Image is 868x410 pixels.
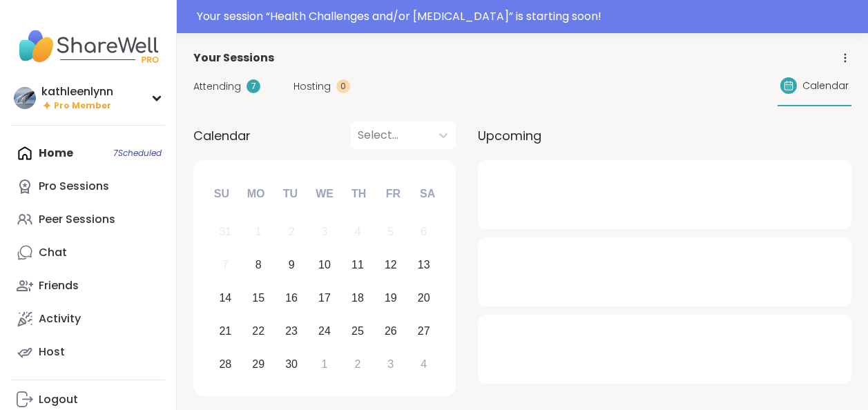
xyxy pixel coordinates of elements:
[318,255,331,274] div: 10
[322,222,328,241] div: 3
[39,278,79,293] div: Friends
[289,255,295,274] div: 9
[244,251,273,280] div: Choose Monday, September 8th, 2025
[197,8,860,25] div: Your session “ Health Challenges and/or [MEDICAL_DATA] ” is starting soon!
[255,255,262,274] div: 8
[378,179,408,209] div: Fr
[39,179,109,194] div: Pro Sessions
[39,212,115,227] div: Peer Sessions
[11,203,165,236] a: Peer Sessions
[193,126,251,145] span: Calendar
[376,284,405,313] div: Choose Friday, September 19th, 2025
[193,79,241,94] span: Attending
[252,355,264,373] div: 29
[14,87,36,109] img: kathleenlynn
[41,84,113,99] div: kathleenlynn
[252,289,264,307] div: 15
[293,79,331,94] span: Hosting
[211,349,240,379] div: Choose Sunday, September 28th, 2025
[322,355,328,373] div: 1
[418,255,430,274] div: 13
[244,316,273,346] div: Choose Monday, September 22nd, 2025
[343,217,373,247] div: Not available Thursday, September 4th, 2025
[409,251,438,280] div: Choose Saturday, September 13th, 2025
[252,322,264,340] div: 22
[376,251,405,280] div: Choose Friday, September 12th, 2025
[277,217,307,247] div: Not available Tuesday, September 2nd, 2025
[222,255,229,274] div: 7
[336,79,350,93] div: 0
[387,355,394,373] div: 3
[310,217,340,247] div: Not available Wednesday, September 3rd, 2025
[351,255,364,274] div: 11
[277,251,307,280] div: Choose Tuesday, September 9th, 2025
[11,22,165,70] img: ShareWell Nav Logo
[351,322,364,340] div: 25
[418,322,430,340] div: 27
[39,311,81,326] div: Activity
[344,179,374,209] div: Th
[478,126,541,145] span: Upcoming
[277,316,307,346] div: Choose Tuesday, September 23rd, 2025
[11,269,165,302] a: Friends
[409,217,438,247] div: Not available Saturday, September 6th, 2025
[219,355,231,373] div: 28
[376,316,405,346] div: Choose Friday, September 26th, 2025
[421,222,427,241] div: 6
[219,289,231,307] div: 14
[343,251,373,280] div: Choose Thursday, September 11th, 2025
[343,316,373,346] div: Choose Thursday, September 25th, 2025
[354,222,360,241] div: 4
[409,316,438,346] div: Choose Saturday, September 27th, 2025
[219,322,231,340] div: 21
[387,222,394,241] div: 5
[385,255,397,274] div: 12
[211,251,240,280] div: Not available Sunday, September 7th, 2025
[39,392,78,407] div: Logout
[318,289,331,307] div: 17
[385,322,397,340] div: 26
[211,316,240,346] div: Choose Sunday, September 21st, 2025
[11,335,165,369] a: Host
[309,179,340,209] div: We
[412,179,443,209] div: Sa
[277,349,307,379] div: Choose Tuesday, September 30th, 2025
[209,215,440,380] div: month 2025-09
[285,289,298,307] div: 16
[343,349,373,379] div: Choose Thursday, October 2nd, 2025
[275,179,305,209] div: Tu
[285,355,298,373] div: 30
[409,349,438,379] div: Choose Saturday, October 4th, 2025
[244,349,273,379] div: Choose Monday, September 29th, 2025
[54,100,111,112] span: Pro Member
[418,289,430,307] div: 20
[354,355,360,373] div: 2
[277,284,307,313] div: Choose Tuesday, September 16th, 2025
[409,284,438,313] div: Choose Saturday, September 20th, 2025
[11,170,165,203] a: Pro Sessions
[193,50,274,66] span: Your Sessions
[376,217,405,247] div: Not available Friday, September 5th, 2025
[244,217,273,247] div: Not available Monday, September 1st, 2025
[211,284,240,313] div: Choose Sunday, September 14th, 2025
[351,289,364,307] div: 18
[206,179,237,209] div: Su
[376,349,405,379] div: Choose Friday, October 3rd, 2025
[289,222,295,241] div: 2
[39,344,65,360] div: Host
[11,236,165,269] a: Chat
[385,289,397,307] div: 19
[310,251,340,280] div: Choose Wednesday, September 10th, 2025
[310,316,340,346] div: Choose Wednesday, September 24th, 2025
[240,179,271,209] div: Mo
[310,349,340,379] div: Choose Wednesday, October 1st, 2025
[421,355,427,373] div: 4
[247,79,260,93] div: 7
[244,284,273,313] div: Choose Monday, September 15th, 2025
[255,222,262,241] div: 1
[310,284,340,313] div: Choose Wednesday, September 17th, 2025
[11,302,165,335] a: Activity
[285,322,298,340] div: 23
[211,217,240,247] div: Not available Sunday, August 31st, 2025
[802,79,849,93] span: Calendar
